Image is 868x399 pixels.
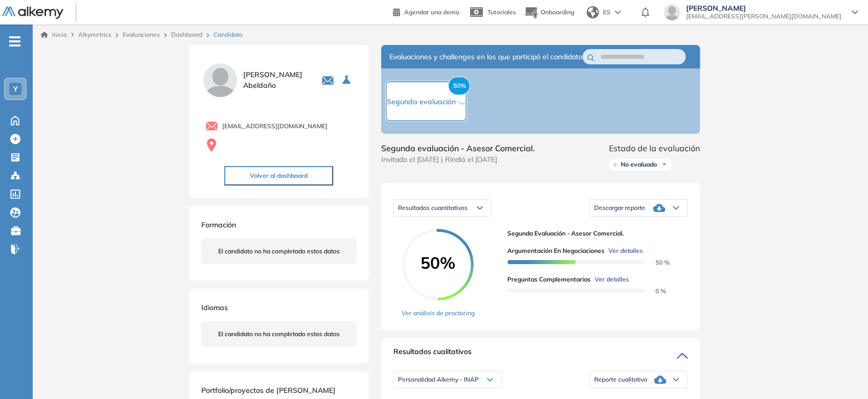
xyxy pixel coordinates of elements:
span: Portfolio/proyectos de [PERSON_NAME] [201,386,336,395]
span: Personalidad Alkemy - INAP [398,375,479,384]
button: Seleccione la evaluación activa [338,71,357,89]
span: Segunda evaluación -... [387,97,465,106]
span: Ver detalles [608,246,643,255]
span: [EMAIL_ADDRESS][DOMAIN_NAME] [222,122,327,131]
span: Onboarding [541,8,574,16]
span: Tutoriales [487,8,516,16]
span: ES [603,8,611,17]
span: Candidato [214,30,243,39]
span: 50 % [643,259,670,266]
i: - [9,40,20,42]
img: arrow [615,10,621,14]
a: Evaluaciones [123,31,160,38]
span: Argumentación en negociaciones [507,246,604,255]
span: No evaluado [621,160,657,169]
a: Dashboard [171,31,202,38]
img: Ícono de flecha [661,161,667,168]
a: Agendar una demo [393,5,459,17]
img: Logo [2,7,63,19]
span: Agendar una demo [404,8,459,16]
span: 0 % [643,287,666,295]
a: Ver análisis de proctoring [402,309,475,318]
span: Estado de la evaluación [609,142,700,154]
button: Onboarding [524,2,574,24]
span: Segunda evaluación - Asesor Comercial. [381,142,535,154]
span: Invitado el [DATE] | Rindió el [DATE] [381,154,535,165]
span: El candidato no ha completado estos datos [218,247,340,256]
span: Segunda evaluación - Asesor Comercial. [507,229,679,238]
span: Preguntas complementarias [507,275,591,284]
span: [PERSON_NAME] [686,4,841,12]
span: Y [13,85,18,93]
a: Inicio [41,30,67,39]
span: Resultados cuantitativos [398,204,467,212]
span: Evaluaciones y challenges en los que participó el candidato [389,52,582,62]
span: Descargar reporte [594,204,645,212]
span: [EMAIL_ADDRESS][PERSON_NAME][DOMAIN_NAME] [686,12,841,20]
img: PROFILE_MENU_LOGO_USER [201,61,239,99]
span: Reporte cualitativo [594,375,647,384]
span: El candidato no ha completado estos datos [218,330,340,339]
span: Ver detalles [595,275,629,284]
span: Alkymetrics [78,31,111,38]
span: Resultados cualitativos [393,346,472,363]
span: Formación [201,220,236,229]
span: 50% [448,77,470,95]
span: 50% [402,254,474,271]
span: Idiomas [201,303,228,312]
span: [PERSON_NAME] Abeldaño [243,69,309,91]
button: Volver al dashboard [224,166,333,185]
button: Ver detalles [591,275,629,284]
img: world [587,6,599,18]
button: Ver detalles [604,246,643,255]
